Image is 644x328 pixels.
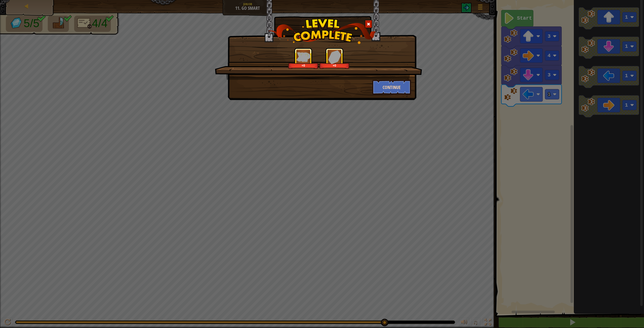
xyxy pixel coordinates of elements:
button: Continue [372,80,411,95]
div: +0 [320,64,349,67]
div: +0 [289,64,317,67]
img: level_complete.png [268,19,376,44]
img: reward_icon_xp.png [296,52,310,62]
img: reward_icon_gems.png [328,50,341,64]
